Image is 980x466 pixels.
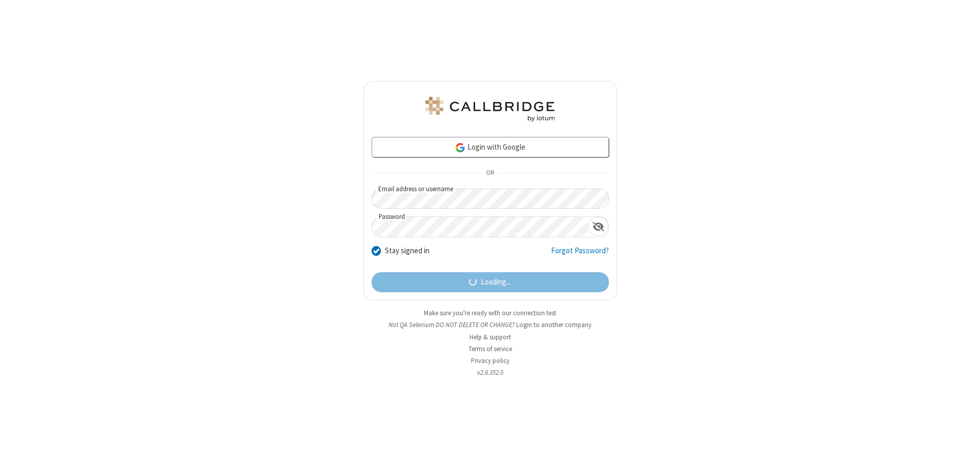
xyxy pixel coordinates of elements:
button: Login to another company [516,320,591,330]
li: Not QA Selenium DO NOT DELETE OR CHANGE? [363,320,617,330]
a: Privacy policy [471,356,509,365]
span: OR [482,166,498,180]
input: Password [372,217,588,237]
li: v2.6.352.0 [363,368,617,377]
img: google-icon.png [455,142,466,153]
a: Help & support [469,333,511,341]
a: Terms of service [468,345,512,353]
iframe: Chat [954,439,972,459]
label: Stay signed in [385,245,430,257]
a: Login with Google [372,137,609,157]
div: Show password [588,217,608,236]
span: Loading... [481,276,511,288]
button: Loading... [372,272,609,293]
img: QA Selenium DO NOT DELETE OR CHANGE [423,97,557,121]
input: Email address or username [372,189,609,209]
a: Make sure you're ready with our connection test [424,309,556,317]
a: Forgot Password? [551,245,609,265]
